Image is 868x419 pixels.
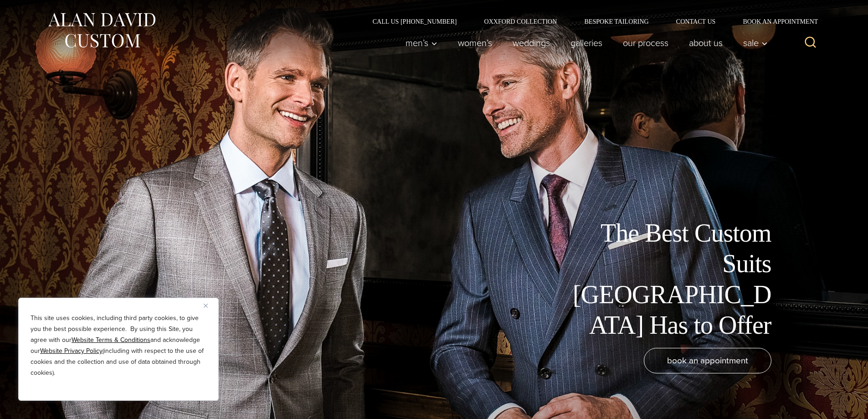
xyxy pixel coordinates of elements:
span: Sale [743,38,768,47]
a: book an appointment [644,348,771,373]
img: Close [204,304,208,308]
a: Women’s [447,34,502,52]
a: weddings [502,34,560,52]
a: Oxxford Collection [470,18,570,25]
img: Alan David Custom [47,10,156,51]
a: Call Us [PHONE_NUMBER] [359,18,471,25]
a: Website Terms & Conditions [72,335,150,345]
nav: Primary Navigation [395,34,772,52]
h1: The Best Custom Suits [GEOGRAPHIC_DATA] Has to Offer [566,218,771,341]
span: Men’s [406,38,437,47]
nav: Secondary Navigation [359,18,822,25]
a: Website Privacy Policy [40,346,103,356]
a: About Us [678,34,733,52]
a: Our Process [612,34,678,52]
a: Galleries [560,34,612,52]
button: View Search Form [800,32,822,54]
a: Contact Us [663,18,729,25]
a: Bespoke Tailoring [570,18,662,25]
a: Book an Appointment [729,18,821,25]
button: Close [204,300,215,311]
p: This site uses cookies, including third party cookies, to give you the best possible experience. ... [31,313,206,378]
span: book an appointment [667,354,748,367]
